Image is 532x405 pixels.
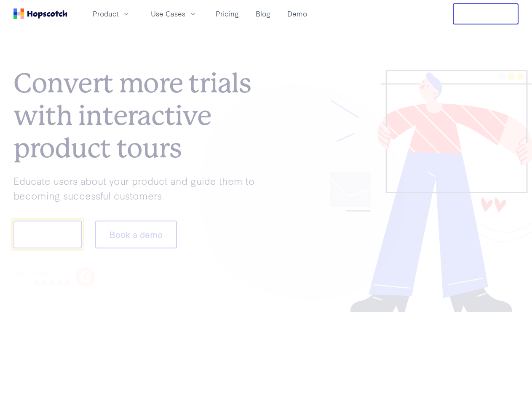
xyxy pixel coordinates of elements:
[151,8,185,19] span: Use Cases
[284,7,310,21] a: Demo
[146,7,202,21] button: Use Cases
[93,8,119,19] span: Product
[95,221,177,248] button: Book a demo
[13,8,67,19] a: Home
[13,267,70,278] div: / 5 stars on G2
[212,7,242,21] a: Pricing
[453,3,519,24] button: Free Trial
[252,7,274,21] a: Blog
[13,67,266,165] h1: Convert more trials with interactive product tours
[13,267,23,277] strong: 4.8
[13,173,266,202] p: Educate users about your product and guide them to becoming successful customers.
[88,7,136,21] button: Product
[13,221,82,248] button: Show me!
